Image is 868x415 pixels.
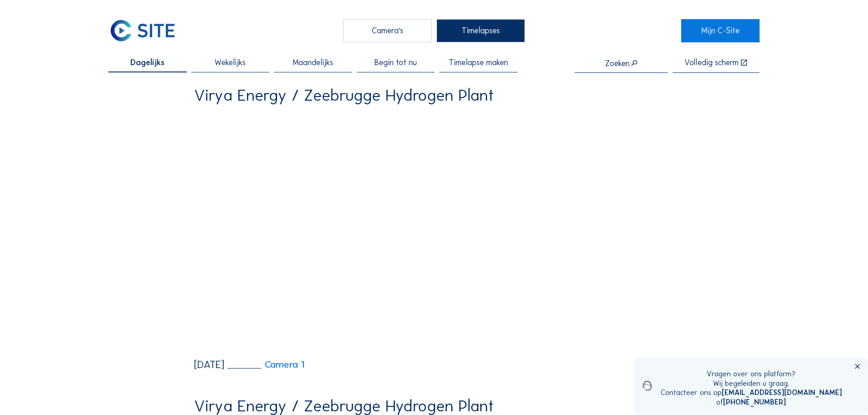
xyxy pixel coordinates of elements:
span: Maandelijks [293,59,333,67]
div: of [661,398,842,407]
video: Your browser does not support the video tag. [194,111,674,351]
span: Wekelijks [215,59,246,67]
span: Timelapse maken [449,59,508,67]
a: C-SITE Logo [108,19,186,42]
span: Dagelijks [130,59,164,67]
div: Volledig scherm [684,59,739,67]
a: [PHONE_NUMBER] [723,398,786,406]
span: Begin tot nu [375,59,417,67]
div: Virya Energy / Zeebrugge Hydrogen Plant [194,398,494,414]
div: Timelapses [437,19,525,42]
img: operator [642,369,652,403]
div: Virya Energy / Zeebrugge Hydrogen Plant [194,87,494,103]
div: [DATE] [194,359,224,370]
a: Camera 1 [227,360,304,369]
div: Vragen over ons platform? [661,369,842,379]
a: [EMAIL_ADDRESS][DOMAIN_NAME] [722,388,842,397]
div: Wij begeleiden u graag. [661,379,842,389]
img: C-SITE Logo [108,19,177,42]
div: Contacteer ons op [661,388,842,398]
a: Mijn C-Site [681,19,759,42]
div: Camera's [343,19,431,42]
